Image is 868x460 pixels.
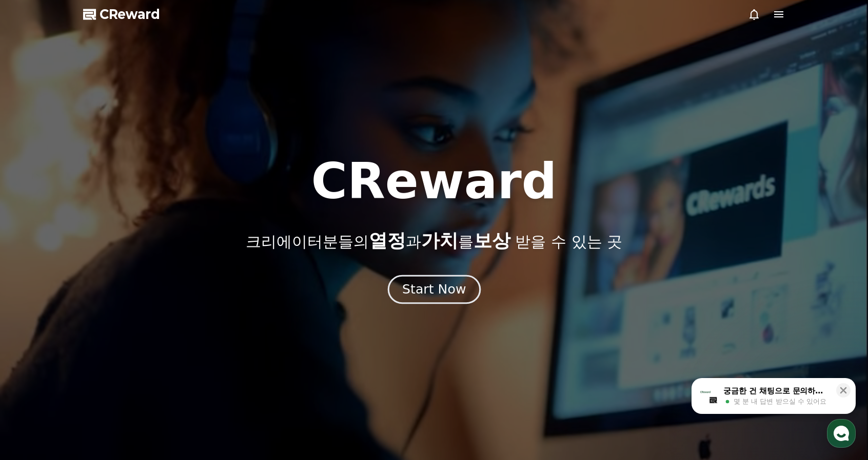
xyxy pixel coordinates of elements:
span: 대화 [94,341,106,349]
a: CReward [83,6,160,23]
span: 홈 [32,340,38,348]
a: 대화 [68,325,132,350]
span: 열정 [369,230,406,251]
a: 설정 [132,325,197,350]
span: 가치 [421,230,458,251]
a: Start Now [390,286,479,296]
a: 홈 [3,325,68,350]
span: CReward [100,6,160,23]
h1: CReward [311,157,557,206]
p: 크리에이터분들의 과 를 받을 수 있는 곳 [246,231,622,251]
div: Start Now [402,281,466,298]
button: Start Now [387,275,480,304]
span: 보상 [474,230,510,251]
span: 설정 [159,340,171,348]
